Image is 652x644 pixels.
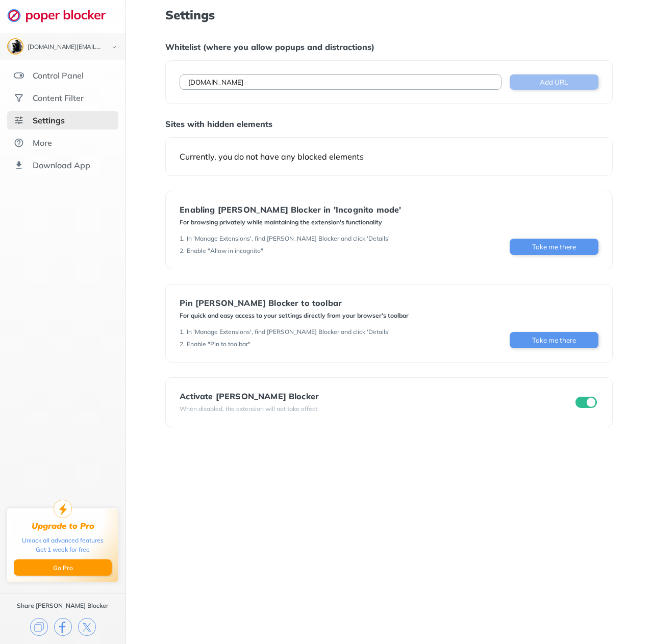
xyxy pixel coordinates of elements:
div: More [33,138,52,148]
div: For browsing privately while maintaining the extension's functionality [180,218,401,226]
div: Unlock all advanced features [22,536,104,545]
div: tazonio.photo@gmail.com [28,44,103,51]
div: Sites with hidden elements [165,119,612,129]
div: In 'Manage Extensions', find [PERSON_NAME] Blocker and click 'Details' [187,328,390,336]
div: 1 . [180,235,185,243]
img: features.svg [14,70,24,81]
div: Upgrade to Pro [32,521,94,531]
img: about.svg [14,138,24,148]
div: 1 . [180,328,185,336]
img: upgrade-to-pro.svg [54,500,72,518]
div: Share [PERSON_NAME] Blocker [17,602,109,610]
div: Control Panel [33,70,84,81]
div: Activate [PERSON_NAME] Blocker [180,392,319,401]
div: Content Filter [33,93,84,103]
div: Currently, you do not have any blocked elements [180,151,598,162]
div: Get 1 week for free [36,545,90,554]
button: Add URL [510,74,598,90]
div: Whitelist (where you allow popups and distractions) [165,42,612,52]
div: Download App [33,160,90,170]
button: Take me there [510,239,598,255]
img: download-app.svg [14,160,24,170]
div: Enabling [PERSON_NAME] Blocker in 'Incognito mode' [180,205,401,214]
div: For quick and easy access to your settings directly from your browser's toolbar [180,312,409,320]
img: facebook.svg [54,618,72,636]
div: 2 . [180,340,185,348]
img: social.svg [14,93,24,103]
img: x.svg [78,618,96,636]
div: Enable "Pin to toolbar" [187,340,250,348]
img: settings-selected.svg [14,115,24,125]
div: In 'Manage Extensions', find [PERSON_NAME] Blocker and click 'Details' [187,235,390,243]
img: logo-webpage.svg [7,8,117,22]
button: Take me there [510,332,598,348]
div: When disabled, the extension will not take effect [180,405,319,413]
input: Example: twitter.com [180,74,501,90]
div: Pin [PERSON_NAME] Blocker to toolbar [180,298,409,307]
h1: Settings [165,8,612,21]
div: Settings [33,115,65,125]
div: Enable "Allow in incognito" [187,247,263,255]
img: chevron-bottom-black.svg [108,42,120,53]
button: Go Pro [14,559,112,576]
div: 2 . [180,247,185,255]
img: ACg8ocJe06K1qxzjUChnX8hmiaNfS4pZQzbpYIV9HizR3UPg8TtYsepi=s96-c [8,39,22,54]
img: copy.svg [30,618,48,636]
